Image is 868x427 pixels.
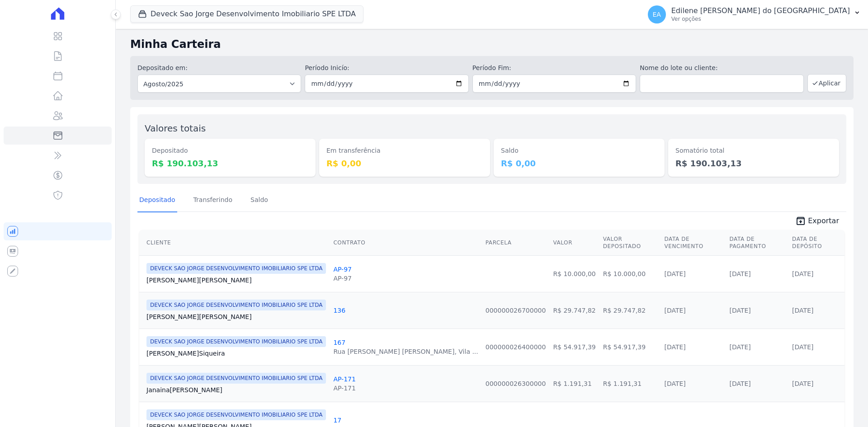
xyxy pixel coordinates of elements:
[599,230,661,256] th: Valor Depositado
[726,230,788,256] th: Data de Pagamento
[146,336,326,347] span: DEVECK SAO JORGE DESENVOLVIMENTO IMOBILIARIO SPE LTDA
[501,146,657,155] dt: Saldo
[139,230,330,256] th: Cliente
[599,255,661,292] td: R$ 10.000,00
[145,123,206,134] label: Valores totais
[333,266,352,273] a: AP-97
[675,157,832,169] dd: R$ 190.103,13
[146,300,326,310] span: DEVECK SAO JORGE DESENVOLVIMENTO IMOBILIARIO SPE LTDA
[792,380,813,387] a: [DATE]
[549,365,599,402] td: R$ 1.191,31
[599,292,661,328] td: R$ 29.747,82
[653,11,661,18] span: EA
[146,409,326,420] span: DEVECK SAO JORGE DESENVOLVIMENTO IMOBILIARIO SPE LTDA
[333,417,341,424] a: 17
[549,230,599,256] th: Valor
[792,343,813,351] a: [DATE]
[486,343,546,351] a: 000000026400000
[808,216,839,226] span: Exportar
[482,230,550,256] th: Parcela
[729,270,750,277] a: [DATE]
[792,270,813,277] a: [DATE]
[192,189,235,212] a: Transferindo
[729,380,750,387] a: [DATE]
[333,307,345,314] a: 136
[249,189,270,212] a: Saldo
[671,6,850,15] p: Edilene [PERSON_NAME] do [GEOGRAPHIC_DATA]
[501,157,657,169] dd: R$ 0,00
[671,15,850,23] p: Ver opções
[130,36,854,52] h2: Minha Carteira
[146,263,326,274] span: DEVECK SAO JORGE DESENVOLVIMENTO IMOBILIARIO SPE LTDA
[795,216,806,226] i: unarchive
[792,307,813,314] a: [DATE]
[146,385,326,394] a: Janaina[PERSON_NAME]
[641,2,868,27] button: EA Edilene [PERSON_NAME] do [GEOGRAPHIC_DATA] Ver opções
[549,292,599,328] td: R$ 29.747,82
[137,64,188,71] label: Depositado em:
[333,274,352,283] div: AP-97
[330,230,481,256] th: Contrato
[729,343,750,351] a: [DATE]
[146,349,326,358] a: [PERSON_NAME]Siqueira
[146,312,326,321] a: [PERSON_NAME][PERSON_NAME]
[807,74,846,92] button: Aplicar
[152,146,308,155] dt: Depositado
[333,347,478,356] div: Rua [PERSON_NAME] [PERSON_NAME], Vila ...
[146,373,326,384] span: DEVECK SAO JORGE DESENVOLVIMENTO IMOBILIARIO SPE LTDA
[152,157,308,169] dd: R$ 190.103,13
[326,157,483,169] dd: R$ 0,00
[664,380,685,387] a: [DATE]
[788,216,846,228] a: unarchive Exportar
[599,365,661,402] td: R$ 1.191,31
[549,255,599,292] td: R$ 10.000,00
[664,307,685,314] a: [DATE]
[146,276,326,285] a: [PERSON_NAME][PERSON_NAME]
[305,63,468,73] label: Período Inicío:
[640,63,803,73] label: Nome do lote ou cliente:
[333,339,345,346] a: 167
[664,343,685,351] a: [DATE]
[326,146,483,155] dt: Em transferência
[130,5,363,23] button: Deveck Sao Jorge Desenvolvimento Imobiliario SPE LTDA
[549,328,599,365] td: R$ 54.917,39
[664,270,685,277] a: [DATE]
[486,380,546,387] a: 000000026300000
[599,328,661,365] td: R$ 54.917,39
[660,230,726,256] th: Data de Vencimento
[675,146,832,155] dt: Somatório total
[137,189,177,212] a: Depositado
[788,230,844,256] th: Data de Depósito
[333,375,356,383] a: AP-171
[472,63,636,73] label: Período Fim:
[486,307,546,314] a: 000000026700000
[333,384,356,393] div: AP-171
[729,307,750,314] a: [DATE]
